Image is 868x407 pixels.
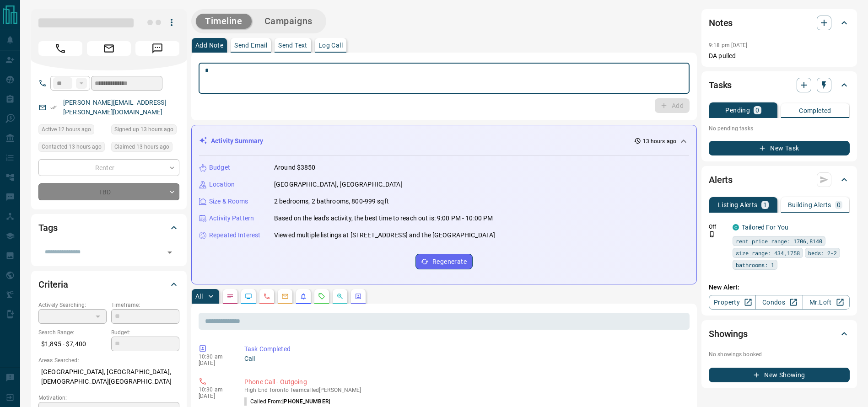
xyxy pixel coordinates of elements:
div: TBD [38,183,179,200]
p: Phone Call - Outgoing [244,377,686,387]
div: Sun Sep 14 2025 [111,124,179,137]
p: Completed [799,107,831,114]
p: All [195,293,203,300]
p: Called From: [244,397,330,406]
svg: Notes [226,293,234,300]
span: beds: 2-2 [808,248,837,257]
div: Criteria [38,273,179,295]
h2: Criteria [38,277,68,292]
a: [PERSON_NAME][EMAIL_ADDRESS][PERSON_NAME][DOMAIN_NAME] [63,99,167,116]
p: [DATE] [199,393,231,399]
div: Sun Sep 14 2025 [111,142,179,155]
svg: Opportunities [336,293,344,300]
p: Motivation: [38,394,179,402]
p: Location [209,180,235,189]
p: Viewed multiple listings at [STREET_ADDRESS] and the [GEOGRAPHIC_DATA] [274,230,495,240]
p: Task Completed [244,344,686,354]
p: New Alert: [709,283,850,292]
a: Condos [755,295,803,310]
span: Email [87,41,131,56]
p: 10:30 am [199,386,231,393]
p: No showings booked [709,350,850,359]
h2: Notes [709,16,733,30]
svg: Push Notification Only [709,231,715,237]
span: size range: 434,1758 [736,248,800,257]
p: 10:30 am [199,353,231,360]
button: Regenerate [415,254,473,269]
span: Claimed 13 hours ago [114,142,169,151]
p: Budget: [111,328,179,337]
div: Alerts [709,169,850,191]
p: Based on the lead's activity, the best time to reach out is: 9:00 PM - 10:00 PM [274,214,493,223]
p: 1 [763,202,767,208]
p: Send Text [278,42,307,48]
div: Notes [709,12,850,34]
p: $1,895 - $7,400 [38,337,107,352]
span: Call [38,41,82,56]
span: [PHONE_NUMBER] [282,398,330,405]
h2: Alerts [709,172,733,187]
a: Property [709,295,756,310]
p: Activity Pattern [209,214,254,223]
p: DA pulled [709,51,850,61]
p: Actively Searching: [38,301,107,309]
p: [GEOGRAPHIC_DATA], [GEOGRAPHIC_DATA], [DEMOGRAPHIC_DATA][GEOGRAPHIC_DATA] [38,364,179,389]
p: High End Toronto Team called [PERSON_NAME] [244,387,686,393]
p: Around $3850 [274,163,316,172]
p: Search Range: [38,328,107,337]
h2: Showings [709,327,748,341]
span: bathrooms: 1 [736,260,774,269]
div: Activity Summary13 hours ago [199,133,689,150]
p: 9:18 pm [DATE] [709,42,748,48]
p: Budget [209,163,230,172]
span: Message [135,41,179,56]
span: Signed up 13 hours ago [114,125,173,134]
button: Open [163,246,176,259]
span: Contacted 13 hours ago [42,142,102,151]
div: Sun Sep 14 2025 [38,124,107,137]
button: New Task [709,141,850,155]
p: 2 bedrooms, 2 bathrooms, 800-999 sqft [274,197,389,206]
p: [GEOGRAPHIC_DATA], [GEOGRAPHIC_DATA] [274,180,403,189]
div: Showings [709,323,850,345]
div: Tags [38,217,179,239]
svg: Email Verified [50,104,57,111]
svg: Agent Actions [355,293,362,300]
p: Add Note [195,42,223,48]
p: Timeframe: [111,301,179,309]
a: Mr.Loft [803,295,850,310]
p: Building Alerts [788,202,831,208]
p: Pending [725,107,750,113]
div: Sun Sep 14 2025 [38,142,107,155]
p: Activity Summary [211,136,263,146]
button: Campaigns [255,14,322,29]
p: 0 [837,202,841,208]
svg: Requests [318,293,325,300]
p: Listing Alerts [718,202,758,208]
a: Tailored For You [742,224,788,231]
div: Tasks [709,74,850,96]
p: 13 hours ago [643,137,676,145]
svg: Emails [281,293,289,300]
span: Active 12 hours ago [42,125,91,134]
p: Call [244,354,686,364]
p: Log Call [318,42,343,48]
p: 0 [755,107,759,113]
p: Areas Searched: [38,356,179,364]
svg: Calls [263,293,270,300]
span: rent price range: 1706,8140 [736,236,822,246]
svg: Listing Alerts [300,293,307,300]
button: New Showing [709,368,850,382]
p: Off [709,223,727,231]
p: Size & Rooms [209,197,248,206]
svg: Lead Browsing Activity [245,293,252,300]
div: Renter [38,159,179,176]
p: Repeated Interest [209,230,260,240]
p: No pending tasks [709,122,850,135]
button: Timeline [196,14,252,29]
div: condos.ca [733,224,739,230]
h2: Tasks [709,78,732,92]
h2: Tags [38,220,57,235]
p: [DATE] [199,360,231,366]
p: Send Email [234,42,267,48]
